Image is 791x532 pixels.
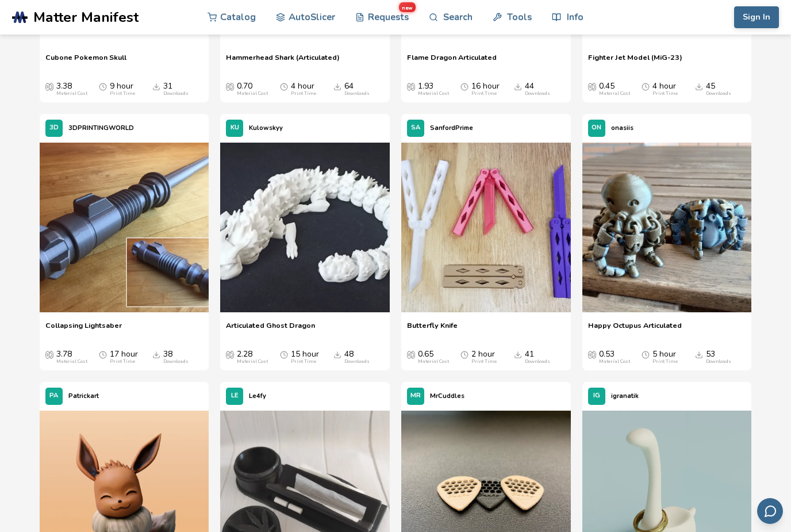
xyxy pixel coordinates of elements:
[152,350,160,359] span: Downloads
[231,124,239,132] span: KU
[588,53,682,70] a: Fighter Jet Model (MiG-23)
[599,82,630,97] div: 0.45
[45,350,53,359] span: Average Cost
[237,350,268,365] div: 2.28
[163,350,189,365] div: 38
[344,359,370,365] div: Downloads
[407,53,497,70] a: Flame Dragon Articulated
[611,122,633,134] p: onasiis
[652,359,678,365] div: Print Time
[110,82,135,97] div: 9 hour
[237,82,268,97] div: 0.70
[249,390,266,402] p: Le4fy
[33,9,139,25] span: Matter Manifest
[514,82,522,91] span: Downloads
[734,6,779,28] button: Sign In
[460,82,469,91] span: Average Print Time
[471,350,497,365] div: 2 hour
[652,82,678,97] div: 4 hour
[652,91,678,97] div: Print Time
[110,359,135,365] div: Print Time
[163,359,189,365] div: Downloads
[49,124,59,132] span: 3D
[599,91,630,97] div: Material Cost
[471,359,497,365] div: Print Time
[163,91,189,97] div: Downloads
[226,350,234,359] span: Average Cost
[525,359,550,365] div: Downloads
[418,350,449,365] div: 0.65
[410,392,421,400] span: MR
[588,350,596,359] span: Average Cost
[411,124,420,132] span: SA
[56,359,87,365] div: Material Cost
[642,350,650,359] span: Average Print Time
[45,82,53,91] span: Average Cost
[56,91,87,97] div: Material Cost
[599,359,630,365] div: Material Cost
[226,82,234,91] span: Average Cost
[418,359,449,365] div: Material Cost
[291,350,319,365] div: 15 hour
[652,350,678,365] div: 5 hour
[152,82,160,91] span: Downloads
[344,350,370,365] div: 48
[399,2,416,12] span: new
[68,390,99,402] p: Patrickart
[237,91,268,97] div: Material Cost
[45,321,122,338] span: Collapsing Lightsaber
[642,82,650,91] span: Average Print Time
[471,91,497,97] div: Print Time
[407,350,415,359] span: Average Cost
[68,122,134,134] p: 3DPRINTINGWORLD
[588,321,682,338] a: Happy Octupus Articulated
[695,82,703,91] span: Downloads
[418,82,449,97] div: 1.93
[344,91,370,97] div: Downloads
[706,91,731,97] div: Downloads
[49,392,58,400] span: PA
[706,82,731,97] div: 45
[280,82,288,91] span: Average Print Time
[588,82,596,91] span: Average Cost
[231,392,239,400] span: LE
[525,91,550,97] div: Downloads
[706,350,731,365] div: 53
[249,122,283,134] p: Kulowskyy
[110,91,135,97] div: Print Time
[237,359,268,365] div: Material Cost
[695,350,703,359] span: Downloads
[226,53,340,70] a: Hammerhead Shark (Articulated)
[333,82,341,91] span: Downloads
[291,82,316,97] div: 4 hour
[407,82,415,91] span: Average Cost
[407,321,458,338] a: Butterfly Knife
[460,350,469,359] span: Average Print Time
[757,498,783,524] button: Send feedback via email
[45,53,126,70] a: Cubone Pokemon Skull
[110,350,138,365] div: 17 hour
[611,390,639,402] p: igranatik
[593,392,600,400] span: IG
[706,359,731,365] div: Downloads
[430,122,473,134] p: SanfordPrime
[525,82,550,97] div: 44
[333,350,341,359] span: Downloads
[56,350,87,365] div: 3.78
[525,350,550,365] div: 41
[291,91,316,97] div: Print Time
[599,350,630,365] div: 0.53
[592,124,601,132] span: ON
[514,350,522,359] span: Downloads
[163,82,189,97] div: 31
[226,321,315,338] a: Articulated Ghost Dragon
[99,82,107,91] span: Average Print Time
[291,359,316,365] div: Print Time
